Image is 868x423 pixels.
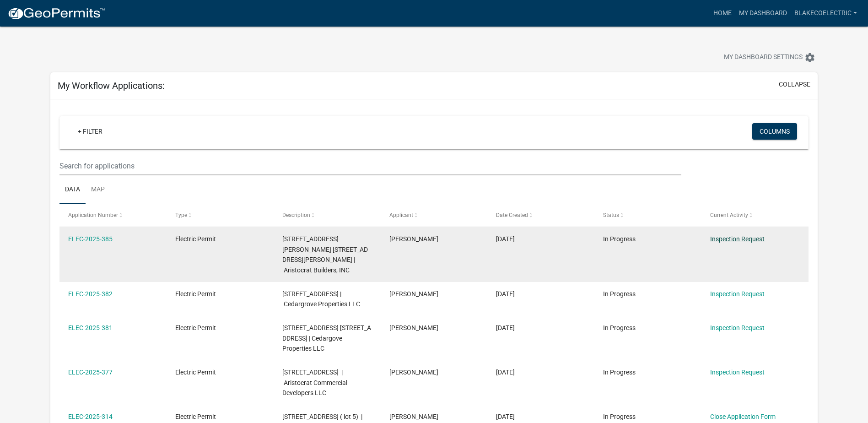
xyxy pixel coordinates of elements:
[389,212,413,218] span: Applicant
[701,204,809,226] datatable-header-cell: Current Activity
[175,212,187,218] span: Type
[68,369,113,376] a: ELEC-2025-377
[282,235,368,274] span: 3208 ASHER WAY 3208 Asher Way Lot 126 | Aristocrat Builders, INC
[487,204,594,226] datatable-header-cell: Date Created
[175,290,216,298] span: Electric Permit
[389,290,438,298] span: Brandon Blake
[710,5,735,22] a: Home
[710,369,765,376] a: Inspection Request
[175,235,216,243] span: Electric Permit
[710,324,765,331] a: Inspection Request
[380,204,487,226] datatable-header-cell: Applicant
[58,80,165,91] h5: My Workflow Applications:
[70,123,110,140] a: + Filter
[724,52,803,63] span: My Dashboard Settings
[603,413,636,420] span: In Progress
[752,123,797,140] button: Columns
[68,235,113,243] a: ELEC-2025-385
[167,204,274,226] datatable-header-cell: Type
[717,49,823,66] button: My Dashboard Settingssettings
[68,212,118,218] span: Application Number
[86,175,110,205] a: Map
[603,369,636,376] span: In Progress
[496,235,515,243] span: 07/18/2025
[68,324,113,331] a: ELEC-2025-381
[389,235,438,243] span: Brandon Blake
[791,5,861,22] a: Blakecoelectric
[59,157,681,175] input: Search for applications
[175,369,216,376] span: Electric Permit
[710,290,765,298] a: Inspection Request
[496,413,515,420] span: 06/03/2025
[389,413,438,420] span: Brandon Blake
[603,324,636,331] span: In Progress
[496,212,528,218] span: Date Created
[175,324,216,331] span: Electric Permit
[710,413,776,420] a: Close Application Form
[779,80,810,89] button: collapse
[496,324,515,331] span: 07/16/2025
[496,369,515,376] span: 07/14/2025
[603,290,636,298] span: In Progress
[389,324,438,331] span: Brandon Blake
[389,369,438,376] span: Brandon Blake
[282,212,310,218] span: Description
[282,369,347,397] span: 251-253 SPRING STREET | Aristocrat Commercial Developers LLC
[59,204,167,226] datatable-header-cell: Application Number
[735,5,791,22] a: My Dashboard
[175,413,216,420] span: Electric Permit
[603,212,619,218] span: Status
[496,290,515,298] span: 07/16/2025
[804,52,815,63] i: settings
[603,235,636,243] span: In Progress
[68,413,113,420] a: ELEC-2025-314
[274,204,381,226] datatable-header-cell: Description
[68,290,113,298] a: ELEC-2025-382
[594,204,701,226] datatable-header-cell: Status
[710,235,765,243] a: Inspection Request
[710,212,748,218] span: Current Activity
[282,290,360,308] span: 3 CEDARGROVE LANE 3 Cedargrove Ln., Lot 7 | Cedargrove Properties LLC
[282,324,371,352] span: 1 CEDARGROVE LANE 1 Cedargrove Ln., Lot 6 | Cedargove Properties LLC
[59,175,86,205] a: Data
